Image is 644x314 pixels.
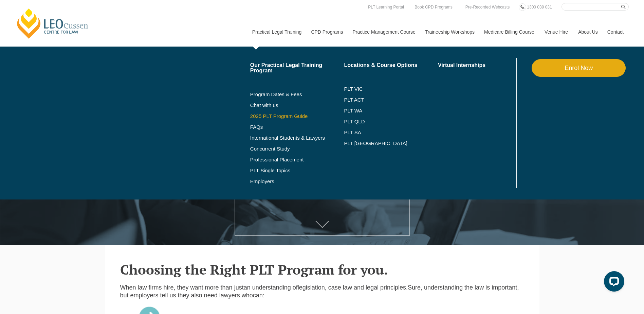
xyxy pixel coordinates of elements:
[120,262,524,277] h2: Choosing the Right PLT Program for you.
[250,124,344,130] a: FAQs
[344,119,438,124] a: PLT QLD
[250,63,344,73] a: Our Practical Legal Training Program
[120,284,244,291] span: When law firms hire, they want more than just
[464,3,512,11] a: Pre-Recorded Webcasts
[250,168,344,173] a: PLT Single Topics
[344,97,438,103] a: PLT ACT
[253,292,263,299] span: can
[250,157,344,162] a: Professional Placement
[525,3,553,11] a: 1300 039 031
[250,92,344,97] a: Program Dates & Fees
[250,146,344,152] a: Concurrent Study
[244,284,298,291] span: an understanding of
[250,114,327,119] a: 2025 PLT Program Guide
[250,135,344,141] a: International Students & Lawyers
[413,3,454,11] a: Book CPD Programs
[250,179,344,184] a: Employers
[298,284,325,291] span: legislation
[532,59,626,77] a: Enrol Now
[344,141,438,146] a: PLT [GEOGRAPHIC_DATA]
[325,284,408,291] span: , case law and legal principles.
[527,5,552,10] span: 1300 039 031
[344,86,438,92] a: PLT VIC
[344,108,421,114] a: PLT WA
[250,103,344,108] a: Chat with us
[438,63,515,68] a: Virtual Internships
[366,3,406,11] a: PLT Learning Portal
[420,17,479,47] a: Traineeship Workshops
[344,130,438,135] a: PLT SA
[479,17,539,47] a: Medicare Billing Course
[602,17,629,47] a: Contact
[306,17,347,47] a: CPD Programs
[247,17,306,47] a: Practical Legal Training
[599,268,627,297] iframe: LiveChat chat widget
[539,17,573,47] a: Venue Hire
[573,17,602,47] a: About Us
[263,292,264,299] span: :
[344,63,438,68] a: Locations & Course Options
[348,17,420,47] a: Practice Management Course
[15,7,90,39] a: [PERSON_NAME] Centre for Law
